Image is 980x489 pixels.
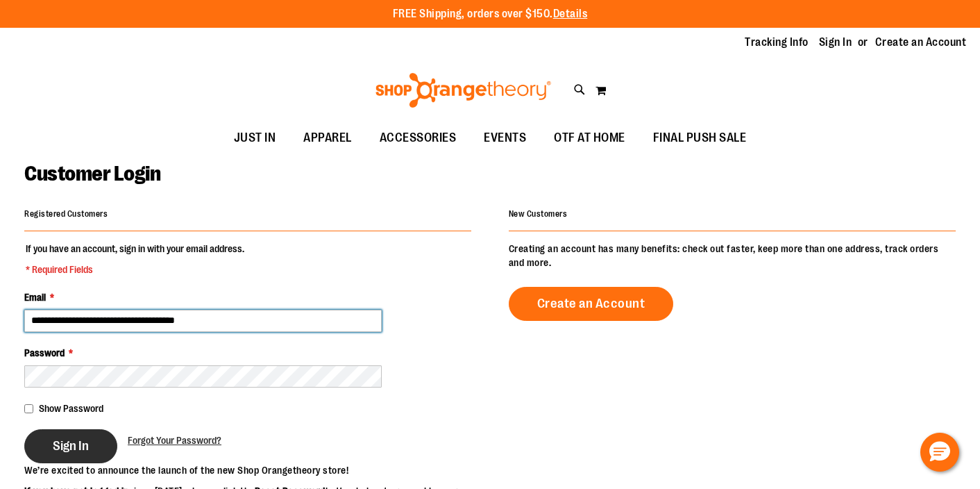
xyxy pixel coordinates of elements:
[819,35,852,50] a: Sign In
[373,73,553,108] img: Shop Orangetheory
[639,122,761,154] a: FINAL PUSH SALE
[509,242,956,270] p: Creating an account has many benefits: check out faster, keep more than one address, track orders...
[26,263,244,276] span: * Required Fields
[875,35,967,50] a: Create an Account
[554,122,625,154] span: OTF AT HOME
[553,8,588,20] a: Details
[393,6,588,22] p: FREE Shipping, orders over $150.
[303,122,352,154] span: APPAREL
[128,433,221,447] a: Forgot Your Password?
[24,347,65,358] span: Password
[220,122,290,154] a: JUST IN
[39,403,103,414] span: Show Password
[920,433,959,472] button: Hello, have a question? Let’s chat.
[128,435,221,446] span: Forgot Your Password?
[509,287,674,321] a: Create an Account
[470,122,540,154] a: EVENTS
[289,122,366,154] a: APPAREL
[366,122,471,154] a: ACCESSORIES
[24,209,108,219] strong: Registered Customers
[24,429,117,463] button: Sign In
[234,122,276,154] span: JUST IN
[745,35,809,50] a: Tracking Info
[380,122,457,154] span: ACCESSORIES
[509,209,568,219] strong: New Customers
[24,463,490,477] p: We’re excited to announce the launch of the new Shop Orangetheory store!
[537,296,645,311] span: Create an Account
[53,438,89,454] span: Sign In
[540,122,639,154] a: OTF AT HOME
[484,122,526,154] span: EVENTS
[24,242,246,276] legend: If you have an account, sign in with your email address.
[24,292,46,303] span: Email
[653,122,747,154] span: FINAL PUSH SALE
[24,162,160,185] span: Customer Login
